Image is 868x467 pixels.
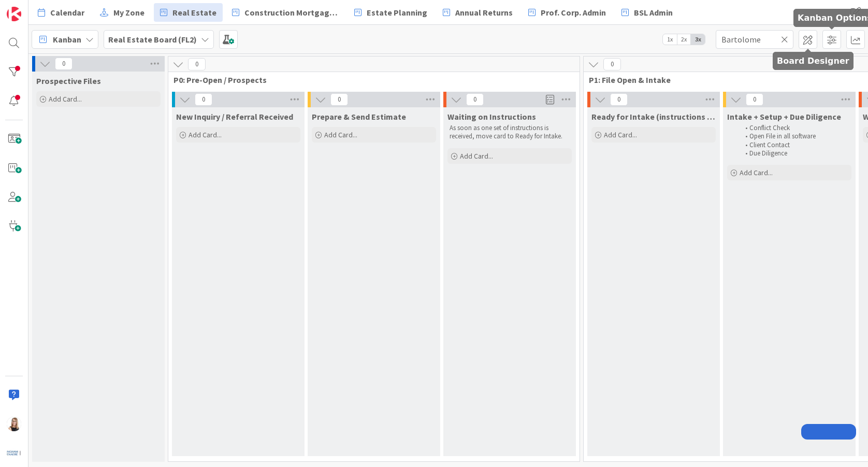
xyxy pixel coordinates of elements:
[740,132,850,140] li: Open File in all software
[777,56,849,66] h5: Board Designer
[522,3,612,22] a: Prof. Corp. Admin
[244,6,339,19] span: Construction Mortgages - Draws
[36,76,101,86] span: Prospective Files
[634,6,673,19] span: BSL Admin
[189,130,222,139] span: Add Card...
[740,141,850,149] li: Client Contact
[691,34,705,45] span: 3x
[195,93,212,106] span: 0
[727,111,841,122] span: Intake + Setup + Due Diligence
[716,30,793,49] input: Quick Filter...
[330,93,348,106] span: 0
[226,3,345,22] a: Construction Mortgages - Draws
[740,124,850,132] li: Conflict Check
[154,3,223,22] a: Real Estate
[663,34,677,45] span: 1x
[348,3,433,22] a: Estate Planning
[740,168,773,177] span: Add Card...
[677,34,691,45] span: 2x
[740,149,850,158] li: Due Diligence
[615,3,679,22] a: BSL Admin
[460,151,493,161] span: Add Card...
[50,6,84,19] span: Calendar
[176,111,293,122] span: New Inquiry / Referral Received
[610,93,628,106] span: 0
[746,93,763,106] span: 0
[541,6,606,19] span: Prof. Corp. Admin
[172,6,216,19] span: Real Estate
[32,3,91,22] a: Calendar
[49,94,82,104] span: Add Card...
[173,75,567,85] span: P0: Pre-Open / Prospects
[7,446,21,460] img: avatar
[591,111,716,122] span: Ready for Intake (instructions received)
[188,58,206,70] span: 0
[437,3,519,22] a: Annual Returns
[604,130,637,139] span: Add Card...
[55,58,73,70] span: 0
[466,93,484,106] span: 0
[447,111,536,122] span: Waiting on Instructions
[603,58,621,70] span: 0
[367,6,427,19] span: Estate Planning
[53,33,81,46] span: Kanban
[7,417,21,431] img: DB
[108,34,197,45] b: Real Estate Board (FL2)
[324,130,357,139] span: Add Card...
[113,6,144,19] span: My Zone
[7,7,21,21] img: Visit kanbanzone.com
[455,6,513,19] span: Annual Returns
[450,124,570,141] p: As soon as one set of instructions is received, move card to Ready for Intake.
[312,111,406,122] span: Prepare & Send Estimate
[94,3,151,22] a: My Zone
